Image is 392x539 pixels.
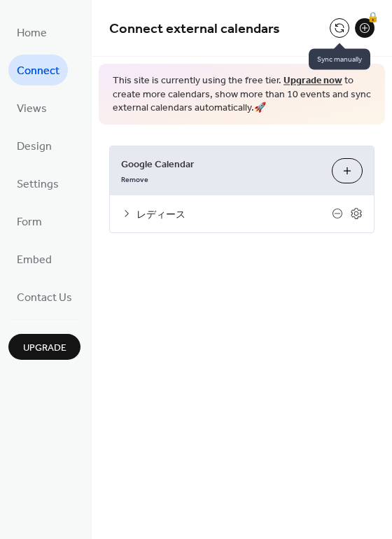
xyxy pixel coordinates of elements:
span: Connect [17,60,59,83]
span: Sync manually [309,49,370,70]
span: Google Calendar [121,157,321,171]
span: Embed [17,249,52,272]
span: Upgrade [23,341,66,356]
button: Upgrade [8,334,80,360]
a: Contact Us [8,281,80,312]
span: Connect external calendars [109,15,280,43]
span: Settings [17,174,59,196]
span: Remove [121,174,148,184]
a: Upgrade now [283,71,342,90]
span: Form [17,211,42,234]
a: Settings [8,168,67,199]
a: Form [8,206,50,237]
a: Embed [8,244,60,274]
a: Home [8,17,55,48]
a: Views [8,92,55,123]
span: This site is currently using the free tier. to create more calendars, show more than 10 events an... [113,74,371,115]
span: Design [17,136,52,158]
span: Views [17,98,47,120]
a: Connect [8,55,68,85]
a: Design [8,130,60,161]
span: Contact Us [17,287,72,309]
span: Home [17,22,47,45]
span: レディース [136,207,332,222]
